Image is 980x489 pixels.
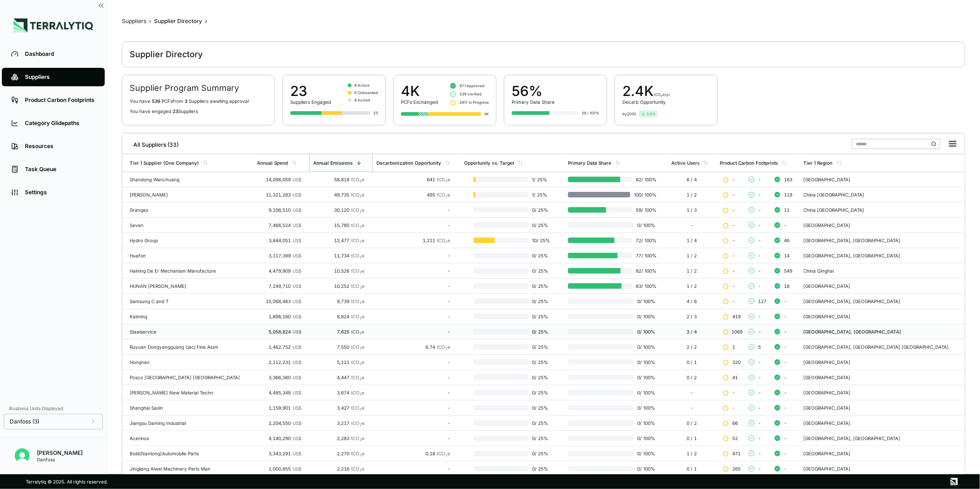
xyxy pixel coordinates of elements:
span: 539 [152,98,160,104]
div: Tier 1 Region [804,160,833,166]
div: Seven [130,222,250,228]
span: 0 / 25 % [528,207,553,213]
div: Hongnan [130,359,250,365]
span: 46 [784,238,789,243]
sub: 2 [359,225,362,229]
span: 0 / 25 % [528,344,553,350]
img: Erato Panayiotou [15,448,30,463]
span: tCO e [351,253,365,258]
div: Hydro Group [130,238,250,243]
div: 3,366,360 [257,375,301,380]
div: 1 / 2 [671,268,712,274]
div: 1 / 2 [671,192,712,197]
p: You have engaged Suppliers [130,108,267,114]
div: Task Queue [25,166,96,173]
span: 77 / 100 % [632,253,657,258]
span: 0 / 100 % [633,329,657,334]
span: US$ [293,344,301,350]
span: 2917 In Progress [460,100,489,105]
span: - [784,420,787,426]
div: 3 / 4 [671,329,712,334]
span: - [732,177,735,182]
sub: 2 [359,316,362,320]
div: Shanghai Saxin [130,405,250,411]
span: tCO e [351,268,365,274]
span: tCO e [437,177,450,182]
span: 0 / 100 % [633,390,657,395]
div: 3,427 [313,405,365,411]
span: US$ [293,314,301,319]
h2: Supplier Program Summary [130,83,267,94]
img: Logo [13,18,93,32]
span: 0 / 25 % [528,375,553,380]
div: 3,674 [313,390,365,395]
div: 15,068,463 [257,298,301,304]
span: 3 [185,98,187,104]
div: All Suppliers (33) [126,137,179,149]
div: 23 [373,110,378,116]
span: tCO e [351,329,365,334]
div: HUNAN [PERSON_NAME] [130,283,250,289]
span: 0 / 100 % [633,298,657,304]
span: tCO e [351,177,365,182]
span: 1 / 25 % [528,192,553,197]
sub: 2 [445,194,448,198]
div: 641 [376,177,450,182]
sub: 2 [359,240,362,244]
div: 4K [484,111,489,117]
div: Primary Data Share [568,160,611,166]
sub: 2 [359,377,362,381]
span: Danfoss (3) [10,418,39,425]
span: tCO e [351,314,365,319]
span: - [758,314,761,319]
div: [GEOGRAPHIC_DATA] [804,359,951,365]
div: 6 / 4 [671,177,712,182]
div: 1,211 [376,238,450,243]
span: › [205,18,207,25]
button: Open user button [11,445,33,467]
sub: 2 [359,392,362,396]
span: - [758,420,761,426]
div: 4,447 [313,375,365,380]
span: 9 Active [354,83,370,88]
span: - [758,207,761,213]
span: 18 [784,283,789,289]
div: - [376,375,450,380]
sub: 2 [359,255,362,259]
span: 971 Approved [460,83,484,89]
span: tCO e [351,283,365,289]
div: 1,462,752 [257,344,301,350]
span: tCO e [437,192,450,197]
span: tCO e [351,405,365,411]
div: 5,058,824 [257,329,301,334]
div: - [376,405,450,411]
span: US$ [293,207,301,213]
span: 0 / 25 % [528,283,553,289]
div: - [376,207,450,213]
span: 0.9 % [646,111,656,117]
span: 419 [732,314,741,319]
div: Business Units Displayed [4,403,103,414]
span: 0 / 100 % [633,420,657,426]
div: 11,734 [313,253,365,258]
sub: 2 [359,301,362,305]
span: - [758,177,761,182]
div: Dashboard [25,50,96,58]
span: - [732,222,735,228]
div: - [671,405,712,411]
span: US$ [293,405,301,411]
div: [GEOGRAPHIC_DATA], [GEOGRAPHIC_DATA] [804,238,951,243]
span: 59 / 100 % [632,207,657,213]
div: 1 / 3 [671,207,712,213]
span: 0 / 25 % [528,329,553,334]
span: US$ [293,359,301,365]
span: 0 / 25 % [528,298,553,304]
span: - [758,238,761,243]
div: China [GEOGRAPHIC_DATA] [804,207,951,213]
div: - [376,283,450,289]
span: 1 [732,344,735,350]
span: tCO e [437,344,450,350]
div: 23 [290,83,331,99]
div: Ruyuan Dongyangguang Uacj Fine Alum [130,344,250,350]
div: 15,780 [313,222,365,228]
